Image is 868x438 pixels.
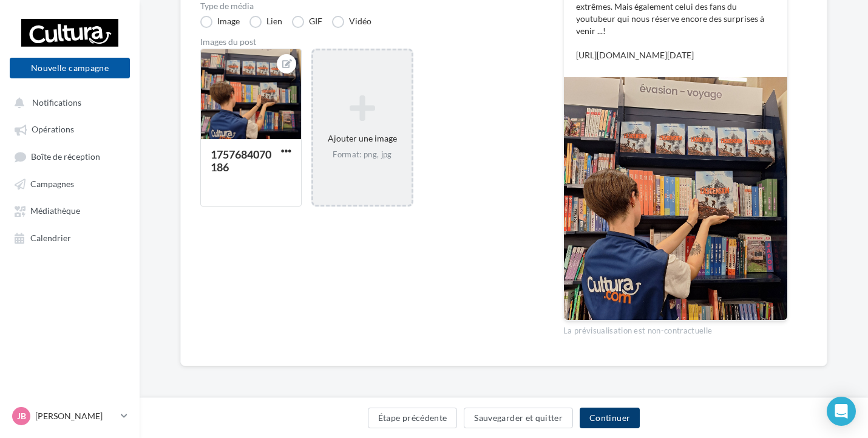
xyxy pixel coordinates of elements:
label: Type de média [200,2,524,10]
button: Nouvelle campagne [10,58,130,78]
span: Opérations [32,125,74,135]
button: Étape précédente [368,408,458,428]
span: JB [17,410,26,422]
span: Médiathèque [30,206,80,216]
label: Vidéo [332,16,371,28]
span: Boîte de réception [31,151,100,162]
label: GIF [292,16,322,28]
p: [PERSON_NAME] [35,410,116,422]
div: Images du post [200,38,524,46]
label: Image [200,16,240,28]
div: Open Intercom Messenger [827,397,856,426]
span: Notifications [32,97,81,108]
button: Continuer [580,408,640,428]
span: Campagnes [30,179,74,189]
div: 1757684070186 [211,148,271,174]
div: La prévisualisation est non-contractuelle [563,321,788,337]
a: Calendrier [7,227,132,248]
span: Calendrier [30,233,71,243]
button: Notifications [7,91,127,113]
a: Campagnes [7,173,132,194]
a: Boîte de réception [7,145,132,168]
a: Médiathèque [7,199,132,221]
a: JB [PERSON_NAME] [10,405,130,428]
label: Lien [249,16,282,28]
button: Sauvegarder et quitter [464,408,573,428]
a: Opérations [7,118,132,140]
